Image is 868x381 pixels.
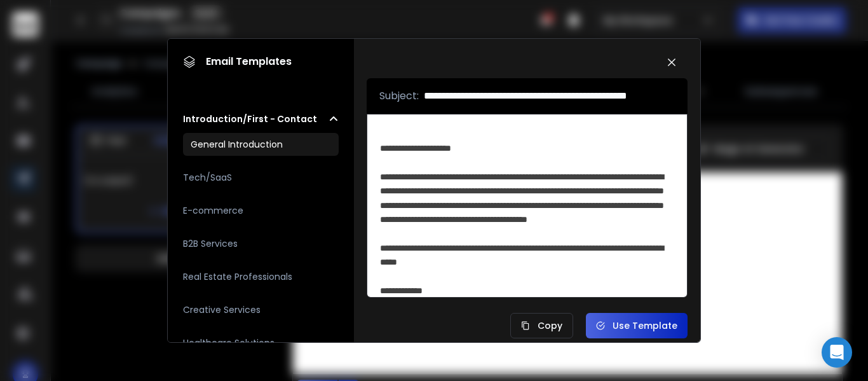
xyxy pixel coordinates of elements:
[183,270,292,283] h3: Real Estate Professionals
[183,54,292,69] h1: Email Templates
[379,88,419,104] p: Subject:
[183,237,238,250] h3: B2B Services
[510,313,573,338] button: Copy
[586,313,688,338] button: Use Template
[183,303,261,316] h3: Creative Services
[183,171,232,184] h3: Tech/SaaS
[183,113,339,125] button: Introduction/First - Contact
[822,337,852,368] div: Open Intercom Messenger
[191,138,283,151] h3: General Introduction
[183,336,275,349] h3: Healthcare Solutions
[183,204,243,217] h3: E-commerce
